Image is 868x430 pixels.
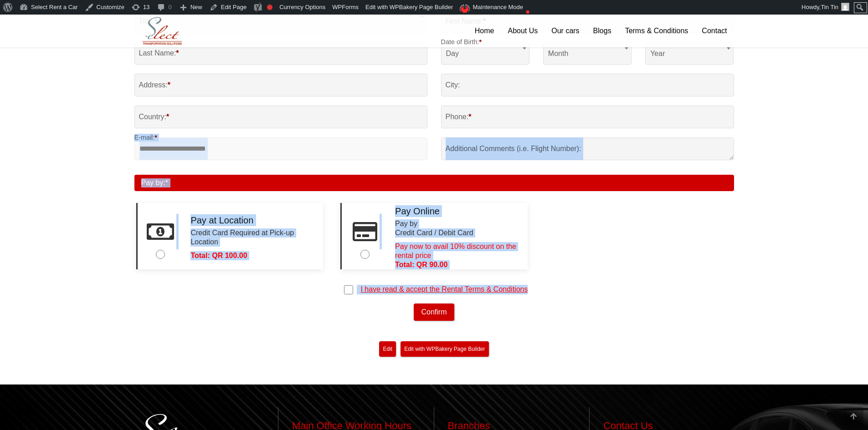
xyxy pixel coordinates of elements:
[395,242,521,260] div: Pay now to avail 10% discount on the rental price
[650,42,729,65] span: Year
[645,42,734,65] span: Year
[446,74,460,96] label: City:
[190,214,316,226] h4: Pay at Location
[523,2,532,10] i: ●
[139,106,169,128] label: Country:
[543,42,632,65] span: Month
[446,42,524,65] span: Day
[843,407,863,425] div: Go to top
[137,15,188,47] img: Select Rent a Car
[460,5,471,13] img: Maintenance mode is disabled
[360,285,528,293] a: I have read & accept the Rental Terms & Conditions
[139,74,170,96] label: Address:
[441,42,529,65] span: Day
[544,15,586,47] a: Our cars
[395,219,521,238] div: Pay by Credit Card / Debit Card
[501,15,544,47] a: About Us
[395,261,447,268] strong: Total: QR 90.00
[401,341,488,357] a: Edit with WPBakery Page Builder
[267,5,272,10] div: Focus keyphrase not set
[695,15,734,47] a: Contact
[548,42,627,65] span: Month
[395,205,521,217] h4: Pay Online
[190,252,247,259] strong: Total: QR 100.00
[190,228,316,247] div: Credit Card Required at Pick-up Location
[821,4,838,10] span: Tin Tin
[379,341,396,357] a: Edit"Booking process"
[618,15,695,47] a: Terms & Conditions
[446,106,472,128] label: Phone:
[134,134,159,142] label: E-mail:
[134,175,734,191] div: Pay by:
[468,15,501,47] a: Home
[139,42,179,65] label: Last Name:
[414,304,454,321] button: Confirm
[586,15,618,47] a: Blogs
[446,137,581,160] label: Additional Comments (i.e. Flight Number):
[441,38,484,46] label: Date of Birth:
